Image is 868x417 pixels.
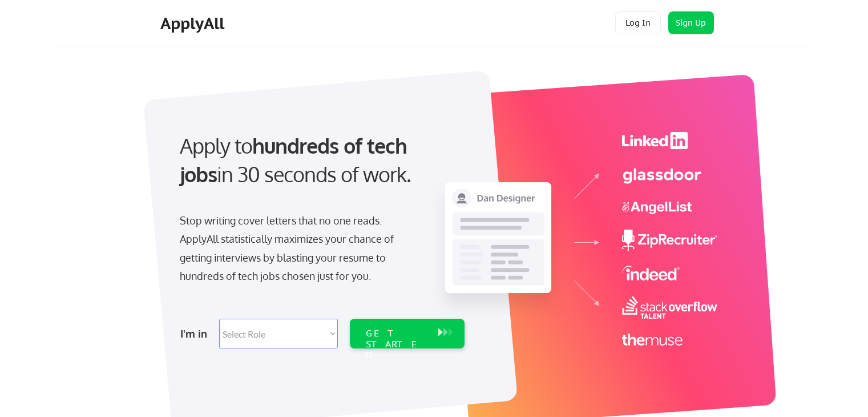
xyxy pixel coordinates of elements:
[615,11,661,34] button: Log In
[180,211,414,286] div: Stop writing cover letters that no one reads. ApplyAll statistically maximizes your chance of get...
[180,133,412,187] strong: hundreds of tech jobs
[180,131,460,189] div: Apply to in 30 seconds of work.
[366,328,427,361] div: GET STARTED
[160,14,228,33] div: ApplyAll
[180,324,212,343] div: I'm in
[668,11,714,34] button: Sign Up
